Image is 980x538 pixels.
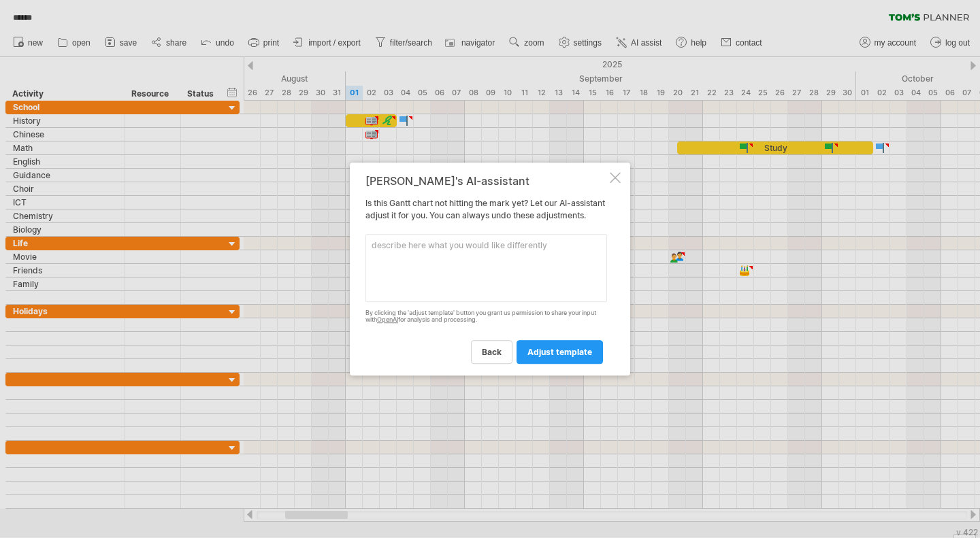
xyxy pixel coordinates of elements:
[517,340,603,364] a: adjust template
[365,175,607,187] div: [PERSON_NAME]'s AI-assistant
[365,175,607,364] div: Is this Gantt chart not hitting the mark yet? Let our AI-assistant adjust it for you. You can alw...
[482,347,502,357] span: back
[471,340,512,364] a: back
[527,347,592,357] span: adjust template
[365,309,607,324] div: By clicking the 'adjust template' button you grant us permission to share your input with for ana...
[377,316,398,324] a: OpenAI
